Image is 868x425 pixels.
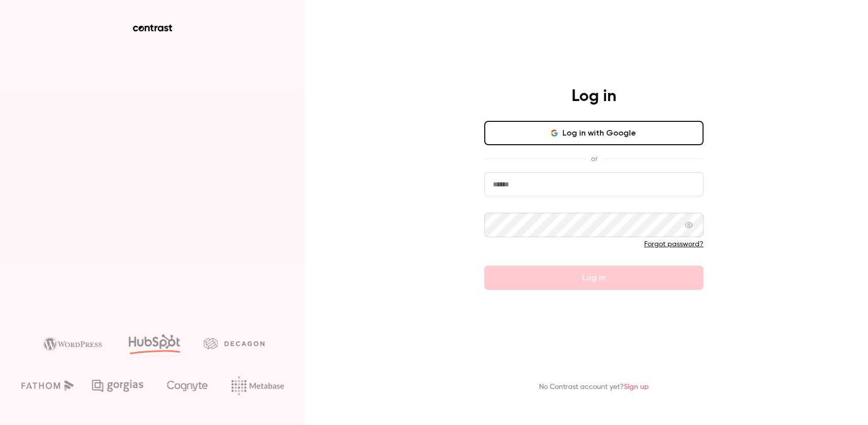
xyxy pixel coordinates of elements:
[484,121,704,145] button: Log in with Google
[572,86,616,107] h4: Log in
[539,382,649,393] p: No Contrast account yet?
[204,338,264,349] img: decagon
[644,241,704,248] a: Forgot password?
[586,153,603,164] span: or
[624,383,649,390] a: Sign up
